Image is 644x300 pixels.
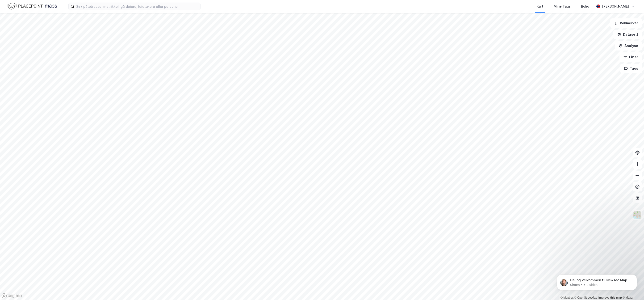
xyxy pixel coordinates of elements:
[1,293,22,299] a: Mapbox homepage
[74,3,200,10] input: Søk på adresse, matrikkel, gårdeiere, leietakere eller personer
[598,296,622,299] a: Improve this map
[574,296,597,299] a: OpenStreetMap
[620,64,642,73] button: Tags
[602,4,629,9] div: [PERSON_NAME]
[560,296,573,299] a: Mapbox
[633,211,642,220] img: Z
[8,2,57,10] img: logo.f888ab2527a4732fd821a326f86c7f29.svg
[581,4,589,9] div: Bolig
[550,265,644,298] iframe: Intercom notifications melding
[613,30,642,39] button: Datasett
[619,52,642,62] button: Filter
[537,4,543,9] div: Kart
[615,41,642,51] button: Analyse
[554,4,571,9] div: Mine Tags
[610,18,642,28] button: Bokmerker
